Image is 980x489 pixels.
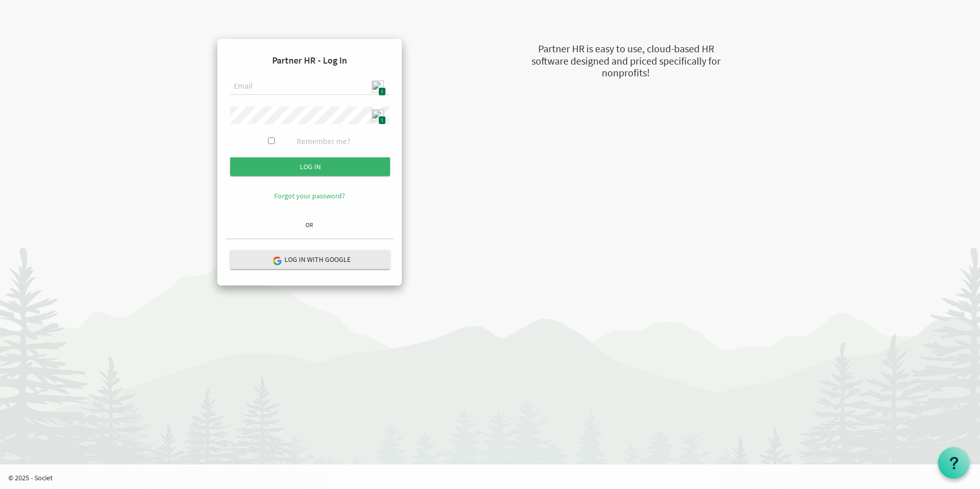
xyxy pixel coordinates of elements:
label: Remember me? [297,135,351,147]
img: npw-badge-icon.svg [372,80,384,93]
p: © 2025 - Societ [8,473,980,483]
img: npw-badge-icon.svg [372,109,384,121]
a: Forgot your password? [274,191,345,200]
input: Email [230,78,390,95]
span: 1 [378,87,386,96]
button: Log in with Google [230,250,390,269]
h4: Partner HR - Log In [226,47,394,74]
h6: OR [226,221,394,228]
div: software designed and priced specifically for [480,54,772,69]
img: google-logo.png [272,256,281,265]
div: nonprofits! [480,66,772,80]
div: Partner HR is easy to use, cloud-based HR [480,42,772,56]
span: 1 [378,116,386,125]
input: Log in [230,157,390,176]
